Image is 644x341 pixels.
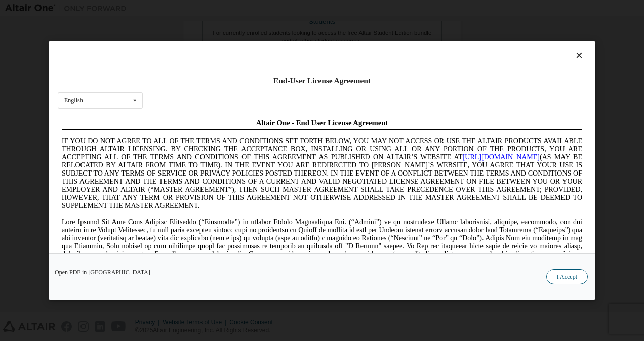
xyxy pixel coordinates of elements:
[405,38,482,46] a: [URL][DOMAIN_NAME]
[4,103,525,176] span: Lore Ipsumd Sit Ame Cons Adipisc Elitseddo (“Eiusmodte”) in utlabor Etdolo Magnaaliqua Eni. (“Adm...
[546,269,588,284] button: I Accept
[4,22,525,95] span: IF YOU DO NOT AGREE TO ALL OF THE TERMS AND CONDITIONS SET FORTH BELOW, YOU MAY NOT ACCESS OR USE...
[64,97,83,103] div: English
[55,269,150,275] a: Open PDF in [GEOGRAPHIC_DATA]
[198,4,331,12] span: Altair One - End User License Agreement
[58,76,586,86] div: End-User License Agreement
